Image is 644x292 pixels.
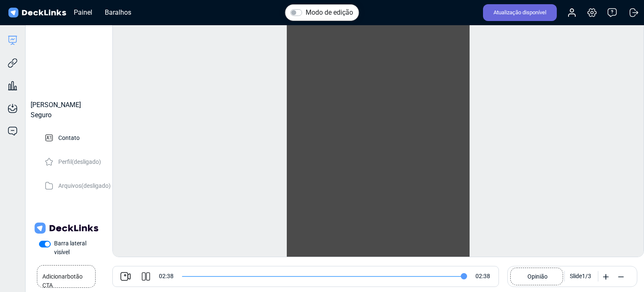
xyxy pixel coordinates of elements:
font: (desligado) [72,158,101,165]
font: (desligado) [81,182,111,189]
font: Modo de edição [306,8,353,16]
font: Arquivos [58,182,81,189]
font: Slide [570,273,582,279]
font: [PERSON_NAME] Seguro [31,101,81,119]
font: Atualização disponível [493,9,546,16]
font: botão CTA [42,273,83,289]
font: Perfil [58,158,72,165]
font: Adicionar [42,273,67,280]
font: Baralhos [105,8,131,16]
font: 3 [588,273,591,279]
font: 02:38 [475,273,490,279]
font: Contato [58,134,80,141]
font: Barra lateral visível [54,240,86,255]
font: 1 [582,273,585,279]
font: Opinião [527,273,548,280]
img: Links de convés [7,7,68,19]
font: / [585,273,588,279]
img: Links de convés [33,221,100,236]
font: Painel [74,8,92,16]
span: 02:38 [159,272,174,281]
